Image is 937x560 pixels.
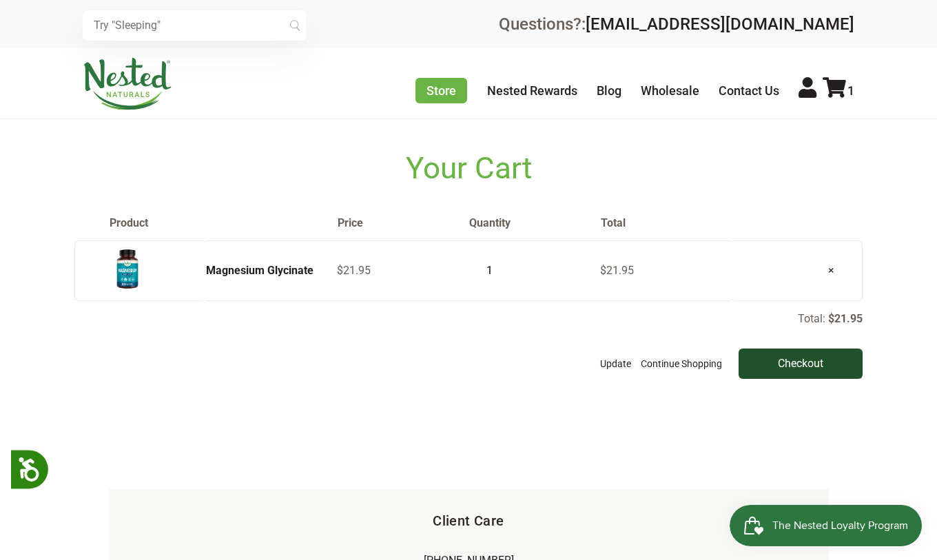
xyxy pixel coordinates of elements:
[739,349,863,379] input: Checkout
[817,253,845,288] a: ×
[74,216,337,230] th: Product
[337,216,468,230] th: Price
[600,216,732,230] th: Total
[83,58,172,110] img: Nested Naturals
[586,14,854,34] a: [EMAIL_ADDRESS][DOMAIN_NAME]
[597,349,635,379] button: Update
[730,505,923,546] iframe: Button to open loyalty program pop-up
[206,264,313,277] a: Magnesium Glycinate
[337,264,371,277] span: $21.95
[637,349,725,379] a: Continue Shopping
[415,78,467,103] a: Store
[487,83,577,98] a: Nested Rewards
[468,216,600,230] th: Quantity
[847,83,854,98] span: 1
[597,83,621,98] a: Blog
[823,83,854,98] a: 1
[83,10,306,41] input: Try "Sleeping"
[719,83,779,98] a: Contact Us
[74,151,863,186] h1: Your Cart
[110,247,145,291] img: Magnesium Glycinate - USA
[499,16,854,32] div: Questions?:
[641,83,699,98] a: Wholesale
[600,264,634,277] span: $21.95
[131,511,807,530] h5: Client Care
[828,312,863,325] p: $21.95
[74,311,863,379] div: Total:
